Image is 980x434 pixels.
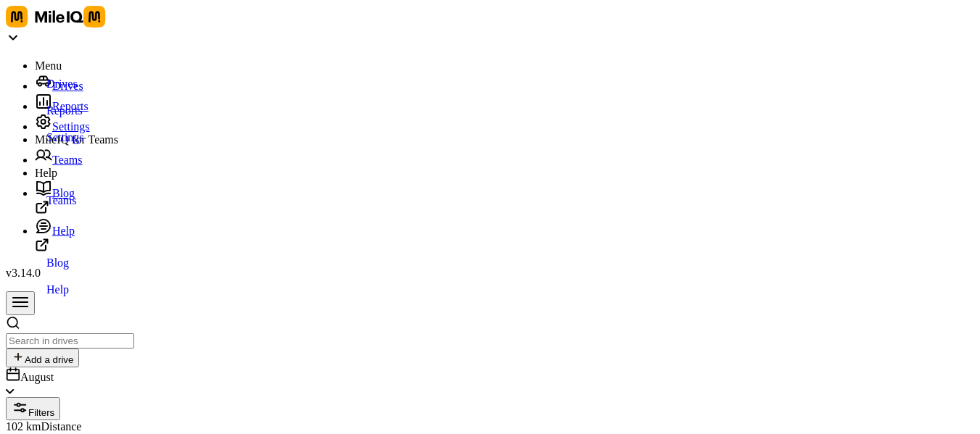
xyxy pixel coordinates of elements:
[35,133,118,146] span: MileIQ for Teams
[46,104,83,117] span: Reports
[35,167,57,179] span: Help
[6,333,134,349] input: Search in drives
[52,154,83,166] span: Teams
[35,113,974,133] a: SettingsSettings
[35,180,974,217] a: BlogBlog
[46,194,77,206] span: Teams
[52,225,75,237] span: Help
[28,407,54,418] span: Filters
[35,72,974,93] a: DrivesDrives
[35,217,974,255] a: HelpHelp
[20,371,54,383] span: August
[46,131,84,143] span: Settings
[35,59,62,72] span: Menu
[52,100,88,112] span: Reports
[35,146,974,167] a: TeamsTeams
[46,283,69,296] span: Help
[46,256,69,269] span: Blog
[6,349,79,367] button: Add a drive
[6,267,974,280] p: v3.14.0
[35,93,974,113] a: ReportsReports
[52,120,90,133] span: Settings
[52,187,75,199] span: Blog
[46,78,78,90] span: Drives
[6,397,60,420] button: Filters
[6,420,41,433] span: 102 km
[41,420,81,433] span: Distance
